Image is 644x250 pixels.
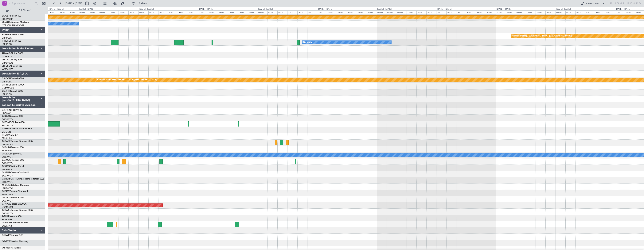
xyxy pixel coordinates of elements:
[318,8,332,11] div: [DATE] - [DATE]
[267,10,277,14] div: 04:00
[2,68,13,71] a: WMSA/SZB
[2,134,10,136] span: P4-AUA
[2,146,11,149] span: G-ENRG
[99,10,109,14] div: 08:00
[486,10,496,14] div: 20:00
[139,10,148,14] div: 00:00
[579,0,607,6] button: Quick Links
[49,10,59,14] div: 12:00
[2,124,13,127] a: EGGW/LTN
[2,218,12,221] a: EGTK/OXF
[79,8,94,11] div: [DATE] - [DATE]
[10,9,40,12] span: All Aircraft
[2,78,24,80] a: CS-DOUGlobal 6500
[2,18,13,21] a: EDLW/DTM
[2,15,10,17] span: LX-GBH
[2,168,12,171] a: EGLF/FAB
[2,234,10,237] span: D-ILWP
[367,10,377,14] div: 20:00
[2,193,13,196] a: EGMC/SEN
[2,59,10,61] span: 9H-LPZ
[2,159,24,161] a: G-JAGAPhenom 300
[2,131,11,133] a: LIML/LIN
[2,109,10,111] span: G-SPCY
[2,212,13,215] a: EGGW/LTN
[2,197,24,199] a: G-CIELCitation Excel
[2,197,9,199] span: G-CIEL
[228,10,238,14] div: 12:00
[2,247,21,249] a: OY-NBSPC12/NG
[2,134,18,136] a: P4-AUAMD-87
[128,10,138,14] div: 20:00
[2,178,44,180] a: G-[PERSON_NAME]Cessna Citation XLS
[2,209,11,211] span: G-GAAL
[287,10,297,14] div: 12:00
[625,10,635,14] div: 04:00
[2,90,10,92] span: CS-JHH
[2,15,21,17] a: LX-GBHFalcon 7X
[545,10,555,14] div: 20:00
[2,187,13,190] a: LFMD/CEQ
[317,10,327,14] div: 00:00
[2,40,21,42] a: F-HECDFalcon 7X
[2,174,13,177] a: EGGW/LTN
[2,162,13,165] a: EGGW/LTN
[2,190,28,193] a: G-FJETCessna Citation II
[2,149,12,152] a: EGSS/STN
[586,2,599,6] div: Quick Links
[506,10,516,14] div: 04:00
[238,10,248,14] div: 16:00
[148,10,158,14] div: 04:00
[277,10,287,14] div: 08:00
[248,10,258,14] div: 20:00
[2,24,24,27] a: [PERSON_NAME]/QSA
[2,65,11,67] span: 9H-VSLK
[416,10,426,14] div: 16:00
[2,36,12,39] a: LFPB/LBG
[357,10,367,14] div: 16:00
[158,10,168,14] div: 08:00
[2,52,23,55] a: 9H-YAAGlobal 5000
[136,2,152,5] span: Refresh
[556,10,565,14] div: 00:00
[2,128,33,130] a: 2-DBRVCIRRUS VISION SF50
[199,8,213,11] div: [DATE] - [DATE]
[2,78,11,80] span: CS-DOU
[2,118,13,121] a: EGGW/LTN
[2,241,10,243] span: OE-FZE
[2,241,28,243] a: OE-FZECitation Mustang
[2,165,9,168] span: G-SIRS
[59,10,69,14] div: 16:00
[397,10,407,14] div: 08:00
[2,156,13,158] a: EGGW/LTN
[436,10,446,14] div: 00:00
[476,10,486,14] div: 16:00
[2,84,10,86] span: CS-RRC
[2,90,23,92] a: CS-JHHGlobal 6000
[109,10,119,14] div: 12:00
[2,128,10,130] span: 2-DBRV
[2,178,23,180] span: G-[PERSON_NAME]
[327,10,337,14] div: 04:00
[2,222,11,224] span: G-VNOR
[2,115,23,117] a: G-KGKGLegacy 600
[2,206,13,209] a: UUMO/OSF
[497,8,511,11] div: [DATE] - [DATE]
[446,10,456,14] div: 04:00
[2,199,13,202] a: EGGW/LTN
[605,10,615,14] div: 20:00
[89,10,99,14] div: 04:00
[556,8,571,11] div: [DATE] - [DATE]
[2,172,29,174] a: G-SPURCessna Citation II
[407,10,416,14] div: 12:00
[97,77,157,83] div: Planned Maint [GEOGRAPHIC_DATA] ([GEOGRAPHIC_DATA])
[168,10,178,14] div: 12:00
[575,10,585,14] div: 08:00
[516,10,526,14] div: 08:00
[2,209,33,211] a: G-GAALCessna Citation XLS+
[188,10,198,14] div: 20:00
[178,10,188,14] div: 16:00
[615,10,625,14] div: 00:00
[2,21,11,23] span: LX-AOA
[347,10,357,14] div: 12:00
